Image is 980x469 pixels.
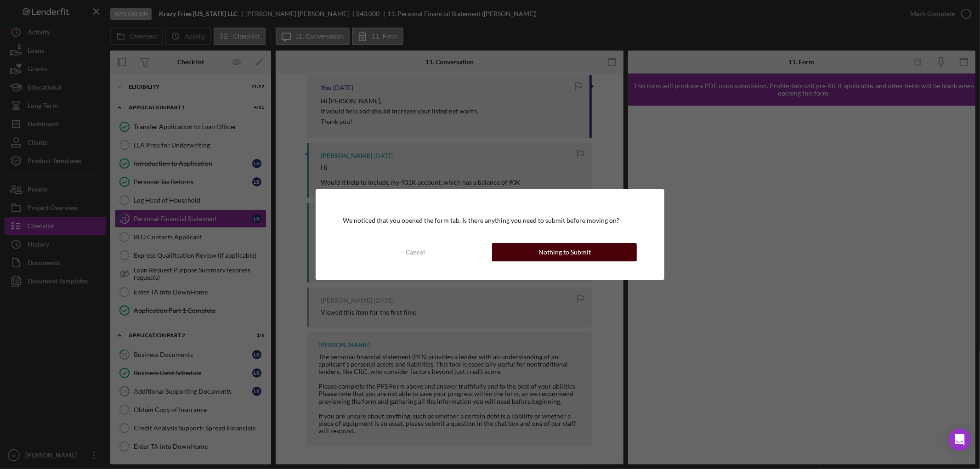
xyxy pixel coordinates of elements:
div: Cancel [406,243,425,261]
button: Cancel [343,243,488,261]
div: We noticed that you opened the form tab. Is there anything you need to submit before moving on? [343,217,637,224]
div: Nothing to Submit [538,243,591,261]
div: Open Intercom Messenger [949,429,971,451]
button: Nothing to Submit [492,243,637,261]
